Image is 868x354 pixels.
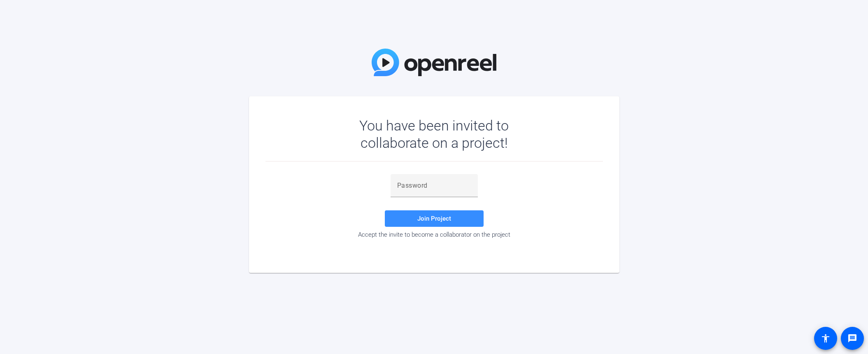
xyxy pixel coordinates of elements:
span: Join Project [417,215,451,222]
img: OpenReel Logo [372,49,497,76]
mat-icon: message [847,333,857,343]
button: Join Project [385,210,484,227]
input: Password [397,181,471,191]
div: You have been invited to collaborate on a project! [335,117,533,151]
div: Accept the invite to become a collaborator on the project [265,231,603,238]
mat-icon: accessibility [821,333,831,343]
